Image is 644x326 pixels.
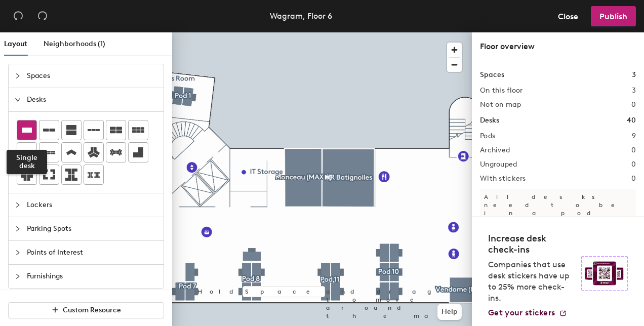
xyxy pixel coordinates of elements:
span: collapsed [15,273,21,279]
button: Redo (⌘ + ⇧ + Z) [32,6,53,26]
div: Wagram, Floor 6 [270,10,332,22]
a: Get your stickers [488,308,567,318]
span: expanded [15,97,21,103]
h2: Ungrouped [480,160,517,169]
p: Companies that use desk stickers have up to 25% more check-ins. [488,259,575,304]
span: collapsed [15,226,21,232]
span: Close [558,12,578,21]
span: Points of Interest [27,241,157,264]
span: Custom Resource [63,306,121,314]
span: Layout [4,39,27,48]
h2: With stickers [480,175,526,183]
h2: 0 [631,175,636,183]
h2: 0 [631,146,636,154]
p: All desks need to be in a pod before saving [480,189,636,237]
button: Single desk [17,120,37,140]
span: Spaces [27,64,157,88]
h2: Archived [480,146,510,154]
button: Custom Resource [8,302,164,318]
span: Neighborhoods (1) [44,39,105,48]
span: collapsed [15,250,21,256]
span: collapsed [15,73,21,79]
span: Get your stickers [488,308,555,317]
button: Close [549,6,587,26]
img: Sticker logo [581,256,628,291]
span: collapsed [15,202,21,208]
h2: 0 [631,101,636,109]
span: Lockers [27,193,157,217]
h2: 9 [632,132,636,140]
button: Undo (⌘ + Z) [8,6,28,26]
h1: 40 [627,115,636,126]
h4: Increase desk check-ins [488,233,575,255]
button: Help [437,304,462,320]
button: Publish [591,6,636,26]
h1: 3 [632,69,636,80]
h2: On this floor [480,87,523,95]
span: Furnishings [27,265,157,288]
h2: Not on map [480,101,521,109]
span: Publish [599,12,627,21]
h1: Desks [480,115,499,126]
span: Desks [27,88,157,111]
h2: Pods [480,132,495,140]
span: undo [13,11,23,21]
span: Parking Spots [27,217,157,240]
h2: 0 [631,160,636,169]
div: Floor overview [480,40,636,53]
h2: 3 [632,87,636,95]
h1: Spaces [480,69,504,80]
